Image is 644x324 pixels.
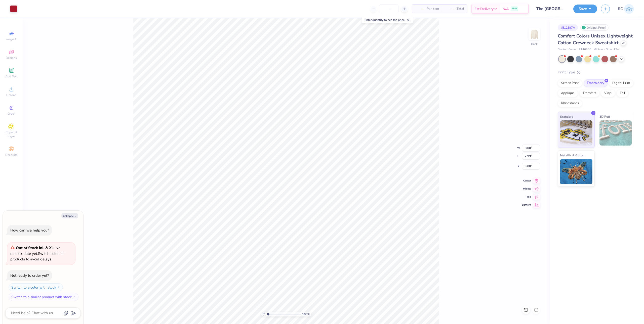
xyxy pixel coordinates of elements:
span: Metallic & Glitter [560,153,585,158]
div: Screen Print [558,79,582,87]
span: FREE [512,7,517,11]
div: Foil [617,89,628,97]
span: No restock date yet. [10,245,60,256]
img: Switch to a color with stock [57,286,60,289]
span: Top [522,195,531,199]
span: Greek [8,112,15,116]
div: Transfers [579,89,599,97]
span: Est. Delivery [474,6,494,12]
span: 100 % [302,312,310,316]
div: Rhinestones [558,100,582,107]
img: 3D Puff [599,120,632,146]
span: Center [522,179,531,182]
span: Add Text [5,74,17,78]
img: Back [529,29,539,39]
span: N/A [503,6,509,12]
span: – – [445,6,455,12]
img: Rio Cabojoc [624,4,634,14]
div: Not ready to order yet? [10,273,49,278]
button: Switch to a similar product with stock [9,293,78,301]
span: – – [415,6,425,12]
span: Bottom [522,203,531,207]
div: Embroidery [584,79,608,87]
span: Minimum Order: 12 + [594,48,619,52]
span: Upload [6,93,16,97]
button: Save [573,5,597,13]
span: Middle [522,187,531,191]
span: Image AI [6,37,17,41]
input: Untitled Design [533,4,570,14]
span: Clipart & logos [3,130,20,138]
button: Collapse [61,213,78,218]
span: # 1466CC [579,48,591,52]
div: Back [531,42,538,46]
strong: Out of Stock in L & XL : [16,245,56,250]
div: Vinyl [601,89,615,97]
img: Standard [560,120,592,146]
a: RC [618,4,634,14]
span: Total [457,6,464,12]
span: Standard [560,114,573,119]
div: Digital Print [609,79,633,87]
div: # 512397A [558,24,578,31]
div: Enter quantity to see the price. [362,16,413,23]
span: Per Item [427,6,439,12]
span: Decorate [5,153,17,157]
div: Original Proof [580,24,609,31]
span: Comfort Colors [558,48,576,52]
span: Designs [6,56,17,60]
input: – – [379,4,399,13]
img: Switch to a similar product with stock [73,295,76,298]
div: Applique [558,89,578,97]
div: How can we help you? [10,228,49,233]
span: 3D Puff [599,114,610,119]
button: Switch to a color with stock [9,283,63,291]
div: Print Type [558,69,634,75]
span: Switch colors or products to avoid delays. [10,245,65,262]
span: RC [618,6,623,12]
span: Comfort Colors Unisex Lightweight Cotton Crewneck Sweatshirt [558,33,633,46]
img: Metallic & Glitter [560,159,592,184]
